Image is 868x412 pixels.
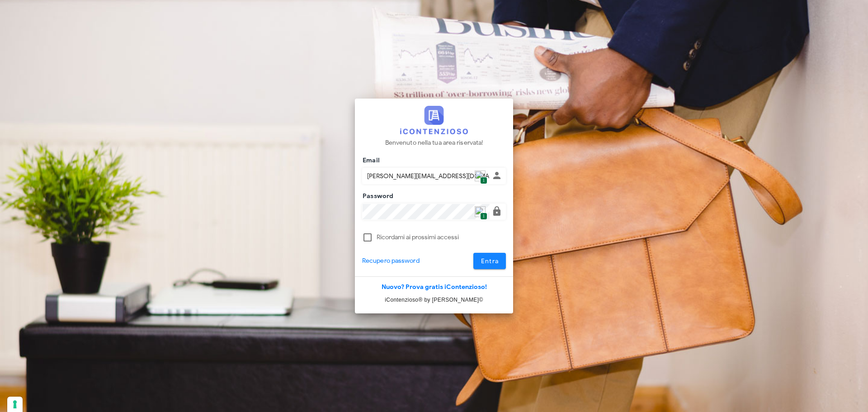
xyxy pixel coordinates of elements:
[480,213,487,220] span: 1
[360,156,380,165] label: Email
[475,206,486,217] img: npw-badge-icon.svg
[377,233,506,242] label: Ricordami ai prossimi accessi
[360,192,394,201] label: Password
[363,168,490,184] input: Inserisci il tuo indirizzo email
[480,177,487,185] span: 1
[362,256,420,266] a: Recupero password
[475,170,486,181] img: npw-badge-icon.svg
[7,397,23,412] button: Le tue preferenze relative al consenso per le tecnologie di tracciamento
[382,283,487,291] a: Nuovo? Prova gratis iContenzioso!
[481,257,499,265] span: Entra
[355,295,513,304] p: iContenzioso® by [PERSON_NAME]©
[473,253,506,269] button: Entra
[385,138,483,148] p: Benvenuto nella tua area riservata!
